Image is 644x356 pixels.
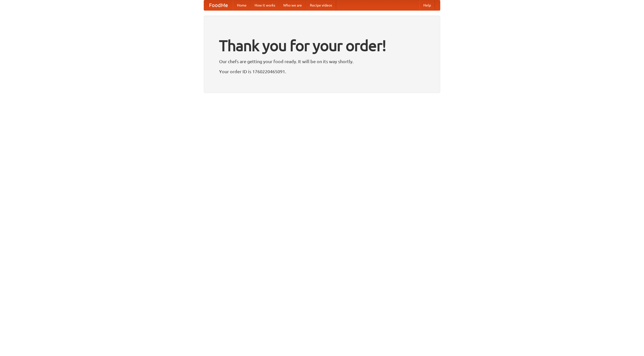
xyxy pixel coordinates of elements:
a: FoodMe [204,0,233,10]
h1: Thank you for your order! [219,33,425,58]
a: Help [419,0,435,10]
a: Recipe videos [306,0,336,10]
a: How it works [251,0,279,10]
a: Home [233,0,251,10]
p: Your order ID is 1760220465091. [219,68,425,75]
a: Who we are [279,0,306,10]
p: Our chefs are getting your food ready. It will be on its way shortly. [219,58,425,65]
